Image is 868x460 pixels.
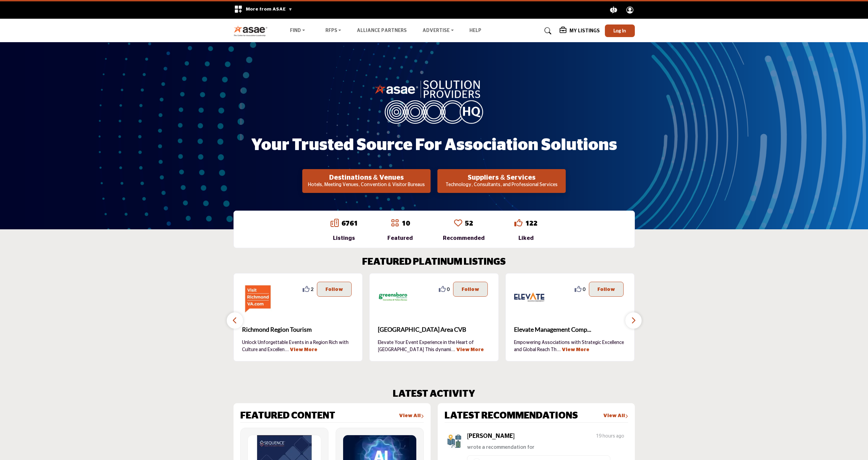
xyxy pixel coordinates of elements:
img: Richmond Region Tourism [242,282,273,312]
a: Go to Recommended [454,219,462,228]
b: Greensboro Area CVB [378,321,490,339]
span: 19 hours ago [596,433,626,440]
p: Follow [462,285,479,293]
a: 6761 [341,220,358,227]
a: Alliance Partners [357,28,407,33]
h5: My Listings [569,28,600,34]
a: [GEOGRAPHIC_DATA] Area CVB [378,321,490,339]
a: 122 [525,220,537,227]
span: 2 [311,285,314,293]
h2: LATEST RECOMMENDATIONS [445,410,578,422]
span: Log In [613,28,626,33]
a: Elevate Management Comp... [514,321,626,339]
img: image [374,79,494,124]
div: Recommended [443,234,485,242]
img: Greensboro Area CVB [378,282,408,312]
p: Follow [597,285,615,293]
p: Follow [325,285,343,293]
a: Search [538,26,556,36]
h2: LATEST ACTIVITY [393,389,475,400]
span: 0 [447,285,450,293]
h2: Destinations & Venues [304,174,429,182]
span: ... [451,347,455,352]
h1: Your Trusted Source for Association Solutions [251,135,617,156]
span: ... [285,347,289,352]
span: ... [557,347,561,352]
div: Liked [514,234,537,242]
button: Suppliers & Services Technology, Consultants, and Professional Services [437,169,566,193]
p: Empowering Associations with Strategic Excellence and Global Reach Th [514,339,626,353]
a: Go to Featured [391,219,399,228]
a: 10 [402,220,410,227]
h2: Suppliers & Services [439,174,564,182]
h2: FEATURED CONTENT [240,410,335,422]
div: My Listings [560,27,600,35]
button: Follow [317,282,352,297]
p: Elevate Your Event Experience in the Heart of [GEOGRAPHIC_DATA] This dynami [378,339,490,353]
a: View All [399,413,424,420]
button: Follow [589,282,624,297]
p: Hotels, Meeting Venues, Convention & Visitor Bureaus [304,182,429,188]
b: Elevate Management Company [514,321,626,339]
a: View All [603,413,628,420]
img: Elevate Management Company [514,282,545,312]
p: Unlock Unforgettable Events in a Region Rich with Culture and Excellen [242,339,354,353]
span: Elevate Management Comp... [514,325,626,334]
img: Site Logo [234,25,271,36]
div: More from ASAE [230,1,297,19]
a: RFPs [321,26,346,36]
span: 0 [583,285,585,293]
span: wrote a recommendation for [467,445,534,450]
span: More from ASAE [246,7,292,12]
div: Listings [331,234,358,242]
h5: [PERSON_NAME] [467,433,515,440]
a: 52 [465,220,473,227]
a: View More [290,347,317,352]
a: View More [562,347,589,352]
button: Destinations & Venues Hotels, Meeting Venues, Convention & Visitor Bureaus [302,169,431,193]
img: avtar-image [446,433,463,450]
span: Richmond Region Tourism [242,325,354,334]
a: Richmond Region Tourism [242,321,354,339]
span: [GEOGRAPHIC_DATA] Area CVB [378,325,490,334]
h2: FEATURED PLATINUM LISTINGS [362,257,506,268]
p: Technology, Consultants, and Professional Services [439,182,564,188]
i: Go to Liked [514,219,523,227]
a: Advertise [418,26,459,36]
button: Log In [605,24,635,37]
a: View More [456,347,484,352]
a: Find [285,26,310,36]
div: Featured [387,234,413,242]
a: Help [469,28,481,33]
button: Follow [453,282,488,297]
